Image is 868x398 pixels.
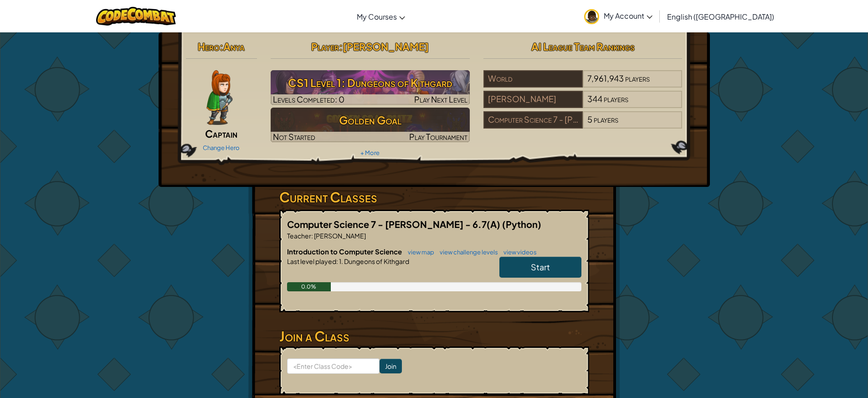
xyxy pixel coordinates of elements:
[273,94,344,104] span: Levels Completed: 0
[483,120,683,130] a: Computer Science 7 - [PERSON_NAME] - 6.7(A)5players
[663,4,779,29] a: English ([GEOGRAPHIC_DATA])
[279,187,589,207] h3: Current Classes
[584,9,599,24] img: avatar
[483,70,583,88] div: World
[96,7,176,26] img: CodeCombat logo
[483,91,583,108] div: [PERSON_NAME]
[499,248,537,256] a: view videos
[580,2,657,31] a: My Account
[273,131,315,142] span: Not Started
[311,40,339,53] span: Player
[502,218,541,230] span: (Python)
[271,108,470,142] img: Golden Goal
[380,359,402,373] input: Join
[587,114,592,124] span: 5
[409,131,467,142] span: Play Tournament
[587,93,602,104] span: 344
[338,257,343,265] span: 1.
[343,257,409,265] span: Dungeons of Kithgard
[414,94,467,104] span: Play Next Level
[531,40,635,53] span: AI League Team Rankings
[339,40,343,53] span: :
[220,40,223,53] span: :
[287,232,311,240] span: Teacher
[205,127,237,140] span: Captain
[483,99,683,110] a: [PERSON_NAME]344players
[287,218,502,230] span: Computer Science 7 - [PERSON_NAME] - 6.7(A)
[357,12,397,21] span: My Courses
[223,40,245,53] span: Anya
[625,73,650,83] span: players
[667,12,774,21] span: English ([GEOGRAPHIC_DATA])
[287,358,380,374] input: <Enter Class Code>
[483,79,683,89] a: World7,961,943players
[287,282,331,291] div: 0.0%
[287,257,336,265] span: Last level played
[287,247,403,256] span: Introduction to Computer Science
[483,111,583,129] div: Computer Science 7 - [PERSON_NAME] - 6.7(A)
[279,326,589,346] h3: Join a Class
[343,40,429,53] span: [PERSON_NAME]
[271,72,470,93] h3: CS1 Level 1: Dungeons of Kithgard
[360,149,380,156] a: + More
[587,73,624,83] span: 7,961,943
[594,114,618,124] span: players
[206,70,232,125] img: captain-pose.png
[198,40,220,53] span: Hero
[403,248,434,256] a: view map
[271,108,470,142] a: Golden GoalNot StartedPlay Tournament
[271,70,470,105] img: CS1 Level 1: Dungeons of Kithgard
[531,262,550,272] span: Start
[203,144,240,151] a: Change Hero
[604,93,628,104] span: players
[435,248,498,256] a: view challenge levels
[311,232,313,240] span: :
[271,110,470,130] h3: Golden Goal
[352,4,410,29] a: My Courses
[336,257,338,265] span: :
[604,11,652,21] span: My Account
[313,232,366,240] span: [PERSON_NAME]
[271,70,470,105] a: Play Next Level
